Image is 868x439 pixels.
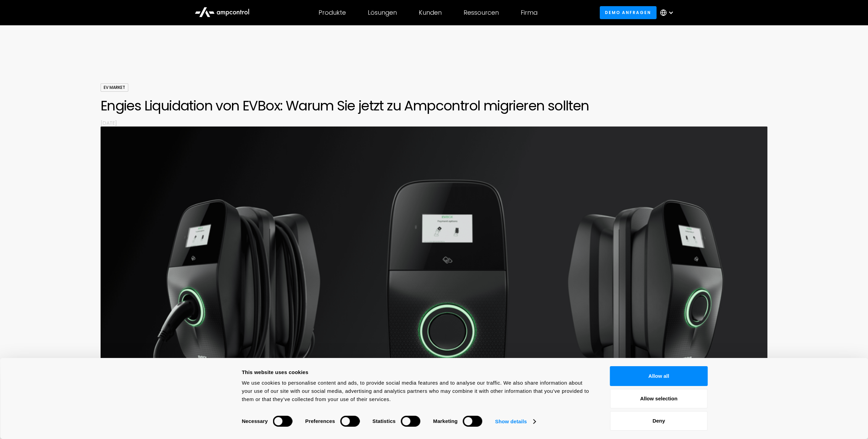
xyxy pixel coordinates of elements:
[101,119,768,127] p: [DATE]
[419,9,442,16] div: Kunden
[368,9,397,16] div: Lösungen
[101,97,768,114] h1: Engies Liquidation von EVBox: Warum Sie jetzt zu Ampcontrol migrieren sollten
[610,411,708,431] button: Deny
[521,9,537,16] div: Firma
[464,9,499,16] div: Ressourcen
[433,418,458,424] strong: Marketing
[495,416,535,427] a: Show details
[305,418,335,424] strong: Preferences
[610,366,708,386] button: Allow all
[610,389,708,409] button: Allow selection
[242,368,595,376] div: This website uses cookies
[319,9,346,16] div: Produkte
[242,418,268,424] strong: Necessary
[101,83,128,92] div: EV Market
[600,6,657,19] a: Demo anfragen
[242,379,595,403] div: We use cookies to personalise content and ads, to provide social media features and to analyse ou...
[373,418,396,424] strong: Statistics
